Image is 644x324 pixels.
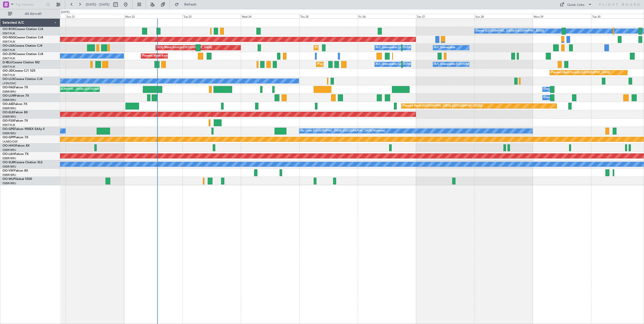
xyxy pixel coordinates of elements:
[3,69,13,72] span: OO-JID
[180,3,201,6] span: Refresh
[3,181,16,185] a: EBBR/BRU
[434,44,455,51] div: A/C Unavailable
[3,156,16,160] a: EBBR/BRU
[3,106,16,110] a: EBBR/BRU
[3,78,14,81] span: OO-LUX
[301,127,385,135] div: No Crew [GEOGRAPHIC_DATA] ([GEOGRAPHIC_DATA] National)
[551,69,610,76] div: Planned Maint Kortrijk-[GEOGRAPHIC_DATA]
[3,115,16,119] a: EBBR/BRU
[3,128,14,131] span: OO-GPE
[3,144,30,147] a: OO-HHOFalcon 8X
[3,165,16,169] a: EBBR/BRU
[3,119,28,122] a: OO-FSXFalcon 7X
[61,10,70,14] div: [DATE]
[3,94,29,97] a: OO-LUMFalcon 7X
[3,40,15,44] a: EBKT/KJK
[3,53,15,56] span: OO-ZUN
[376,44,470,51] div: A/C Unavailable [GEOGRAPHIC_DATA] ([GEOGRAPHIC_DATA] National)
[358,14,416,18] div: Fri 26
[3,148,16,152] a: EBBR/BRU
[544,86,578,93] div: Owner Melsbroek Air Base
[3,140,18,144] a: UUMO/OSF
[3,136,28,139] a: OO-GPPFalcon 7X
[3,169,28,172] a: OO-VSFFalcon 8X
[172,1,203,9] button: Refresh
[3,86,14,89] span: OO-FAE
[476,27,544,35] div: Owner [GEOGRAPHIC_DATA]-[GEOGRAPHIC_DATA]
[157,44,212,51] div: AOG Maint Kortrijk-[GEOGRAPHIC_DATA]
[3,28,43,31] a: OO-ROKCessna Citation CJ4
[3,98,16,102] a: EBBR/BRU
[3,90,16,94] a: EBBR/BRU
[3,61,12,64] span: D-IBLU
[3,28,15,31] span: OO-ROK
[3,82,16,85] a: LFSN/ENC
[241,14,299,18] div: Wed 24
[3,44,14,47] span: OO-LXA
[142,52,201,60] div: Planned Maint Kortrijk-[GEOGRAPHIC_DATA]
[182,14,241,18] div: Tue 23
[3,119,14,122] span: OO-FSX
[86,2,110,7] span: [DATE] - [DATE]
[3,61,40,64] a: D-IBLUCessna Citation M2
[66,14,124,18] div: Sun 21
[416,14,474,18] div: Sat 27
[3,111,28,114] a: OO-ELKFalcon 8X
[376,61,470,68] div: A/C Unavailable [GEOGRAPHIC_DATA] ([GEOGRAPHIC_DATA] National)
[474,14,533,18] div: Sun 28
[3,178,15,181] span: OO-WLP
[3,173,16,177] a: EBBR/BRU
[317,61,374,68] div: Planned Maint Nice ([GEOGRAPHIC_DATA])
[3,65,15,69] a: EBKT/KJK
[3,94,15,97] span: OO-LUM
[3,78,42,81] a: OO-LUXCessna Citation CJ4
[3,128,44,131] a: OO-GPEFalcon 900EX EASy II
[3,103,27,106] a: OO-AIEFalcon 7X
[3,161,15,164] span: OO-SLM
[567,3,584,8] div: Quick Links
[3,73,15,77] a: EBKT/KJK
[13,12,53,16] span: All Aircraft
[15,1,44,8] input: Trip Number
[3,48,15,52] a: EBKT/KJK
[3,53,43,56] a: OO-ZUNCessna Citation CJ4
[124,14,182,18] div: Mon 22
[3,178,32,181] a: OO-WLPGlobal 5500
[403,102,482,110] div: Planned Maint [GEOGRAPHIC_DATA] ([GEOGRAPHIC_DATA])
[557,1,595,9] button: Quick Links
[3,57,15,60] a: EBKT/KJK
[3,69,35,72] a: OO-JIDCessna CJ1 525
[3,153,15,156] span: OO-LAH
[3,161,43,164] a: OO-SLMCessna Citation XLS
[3,153,29,156] a: OO-LAHFalcon 7X
[35,86,127,93] div: Planned Maint [GEOGRAPHIC_DATA] ([GEOGRAPHIC_DATA] National)
[3,111,14,114] span: OO-ELK
[6,10,55,18] button: All Aircraft
[3,86,28,89] a: OO-FAEFalcon 7X
[3,131,16,135] a: EBBR/BRU
[3,103,13,106] span: OO-AIE
[3,169,14,172] span: OO-VSF
[544,94,578,101] div: Owner Melsbroek Air Base
[3,32,15,35] a: EBKT/KJK
[533,14,591,18] div: Mon 29
[3,144,16,147] span: OO-HHO
[434,61,515,68] div: A/C Unavailable [GEOGRAPHIC_DATA]-[GEOGRAPHIC_DATA]
[3,36,43,39] a: OO-NSGCessna Citation CJ4
[3,36,15,39] span: OO-NSG
[3,123,15,127] a: EBKT/KJK
[3,136,14,139] span: OO-GPP
[315,44,374,51] div: Planned Maint Kortrijk-[GEOGRAPHIC_DATA]
[3,44,42,47] a: OO-LXACessna Citation CJ4
[299,14,358,18] div: Thu 25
